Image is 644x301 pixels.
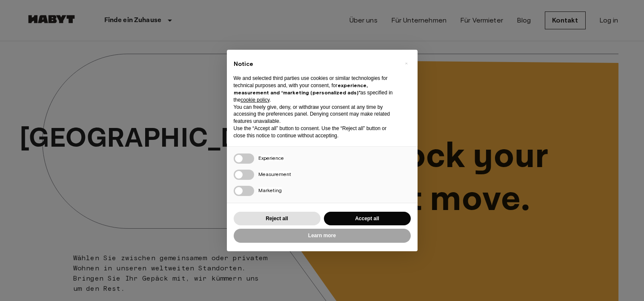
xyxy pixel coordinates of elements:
h2: Notice [234,60,397,68]
button: Reject all [234,212,321,226]
p: We and selected third parties use cookies or similar technologies for technical purposes and, wit... [234,75,397,103]
span: Experience [258,155,284,161]
button: Learn more [234,229,411,243]
a: cookie policy [240,97,269,103]
p: Use the “Accept all” button to consent. Use the “Reject all” button or close this notice to conti... [234,125,397,139]
span: Measurement [258,171,291,177]
span: Marketing [258,187,282,193]
span: × [405,58,408,68]
button: Close this notice [400,57,413,70]
p: You can freely give, deny, or withdraw your consent at any time by accessing the preferences pane... [234,104,397,125]
strong: experience, measurement and “marketing (personalized ads)” [234,82,368,96]
button: Accept all [324,212,411,226]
